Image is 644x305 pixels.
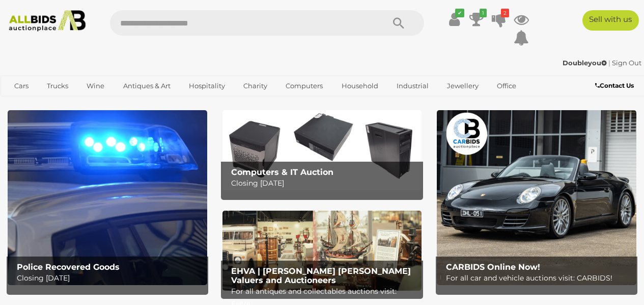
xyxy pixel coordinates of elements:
[17,272,203,285] p: Closing [DATE]
[480,9,487,17] i: 1
[595,80,636,91] a: Contact Us
[279,78,329,94] a: Computers
[612,59,641,67] a: Sign Out
[373,10,424,36] button: Search
[231,167,333,177] b: Computers & IT Auction
[490,78,523,94] a: Office
[182,78,232,94] a: Hospitality
[222,211,422,291] img: EHVA | Evans Hastings Valuers and Auctioneers
[222,110,422,190] img: Computers & IT Auction
[231,266,411,285] b: EHVA | [PERSON_NAME] [PERSON_NAME] Valuers and Auctioneers
[582,10,639,31] a: Sell with us
[80,78,111,94] a: Wine
[437,110,636,285] a: CARBIDS Online Now! CARBIDS Online Now! For all car and vehicle auctions visit: CARBIDS!
[237,78,274,94] a: Charity
[469,10,484,29] a: 1
[5,10,90,32] img: Allbids.com.au
[17,262,120,272] b: Police Recovered Goods
[8,110,207,285] img: Police Recovered Goods
[222,110,422,190] a: Computers & IT Auction Computers & IT Auction Closing [DATE]
[491,10,507,29] a: 2
[446,262,540,272] b: CARBIDS Online Now!
[595,82,634,89] b: Contact Us
[563,59,607,67] strong: Doubleyou
[8,78,35,94] a: Cars
[608,59,610,67] span: |
[390,78,435,94] a: Industrial
[563,59,608,67] a: Doubleyou
[231,177,417,190] p: Closing [DATE]
[446,272,632,285] p: For all car and vehicle auctions visit: CARBIDS!
[8,94,42,111] a: Sports
[437,110,636,285] img: CARBIDS Online Now!
[40,78,75,94] a: Trucks
[47,94,132,111] a: [GEOGRAPHIC_DATA]
[446,10,462,29] a: ✔
[501,9,509,17] i: 2
[455,9,464,17] i: ✔
[117,78,177,94] a: Antiques & Art
[8,110,207,285] a: Police Recovered Goods Police Recovered Goods Closing [DATE]
[222,211,422,291] a: EHVA | Evans Hastings Valuers and Auctioneers EHVA | [PERSON_NAME] [PERSON_NAME] Valuers and Auct...
[335,78,385,94] a: Household
[440,78,485,94] a: Jewellery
